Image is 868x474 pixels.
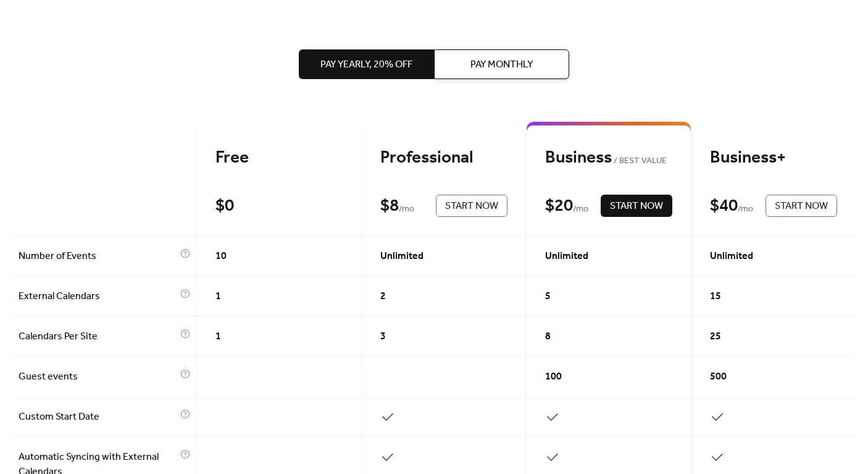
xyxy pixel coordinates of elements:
span: 3 [380,329,386,344]
span: 1 [215,289,221,304]
button: Start Now [766,195,837,217]
span: Start Now [445,199,498,214]
span: Unlimited [380,249,424,264]
span: BEST VALUE [612,154,667,169]
div: Free [215,147,343,169]
div: $ 0 [215,195,234,217]
span: Unlimited [545,249,588,264]
button: Pay Monthly [434,49,569,79]
span: Start Now [610,199,663,214]
span: 100 [545,370,562,384]
span: 10 [215,249,227,264]
span: 2 [380,289,386,304]
div: Business [545,147,672,169]
span: Custom Start Date [19,410,177,425]
span: 1 [215,329,221,344]
span: 500 [710,370,727,384]
span: External Calendars [19,289,177,304]
span: Pay Monthly [470,57,533,72]
span: Start Now [775,199,828,214]
div: $ 8 [380,195,399,217]
span: Pay Yearly, 20% off [320,57,412,72]
span: Calendars Per Site [19,329,177,344]
span: 5 [545,289,551,304]
div: Professional [380,147,507,169]
span: Unlimited [710,249,753,264]
button: Start Now [601,195,672,217]
span: Guest events [19,370,177,384]
div: Business+ [710,147,837,169]
span: / mo [399,202,414,217]
span: / mo [573,202,588,217]
button: Pay Yearly, 20% off [299,49,434,79]
span: 25 [710,329,721,344]
button: Start Now [436,195,507,217]
span: 8 [545,329,551,344]
span: 15 [710,289,721,304]
div: $ 20 [545,195,573,217]
span: / mo [738,202,753,217]
div: $ 40 [710,195,738,217]
span: Number of Events [19,249,177,264]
